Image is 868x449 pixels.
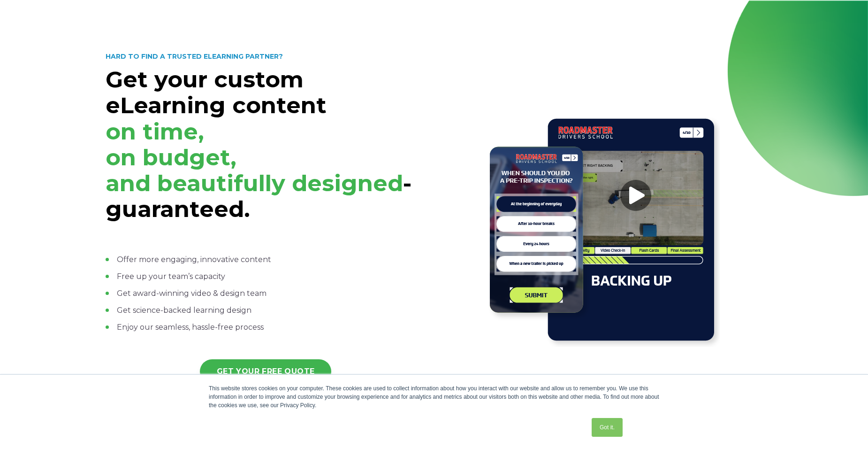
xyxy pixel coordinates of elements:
[106,254,426,265] li: Offer more engaging, innovative content
[209,384,659,410] div: This website stores cookies on your computer. These cookies are used to collect information about...
[592,418,623,437] a: Got it.
[106,66,411,223] strong: Get your custom eLearning content -guaranteed.
[106,322,426,333] li: Enjoy our seamless, hassle-free process
[106,52,283,61] strong: HARD TO FIND A TRUSTED ELEARNING PARTNER?
[200,359,332,383] a: GET YOUR FREE QUOTE
[106,118,204,145] span: on time,
[106,305,426,316] li: Get science-backed learning design
[485,112,720,347] img: Road Masters
[106,170,403,197] span: and beautifully designed
[106,288,426,299] li: Get award-winning video & design team
[106,144,236,171] span: on budget,
[106,271,426,282] li: Free up your team’s capacity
